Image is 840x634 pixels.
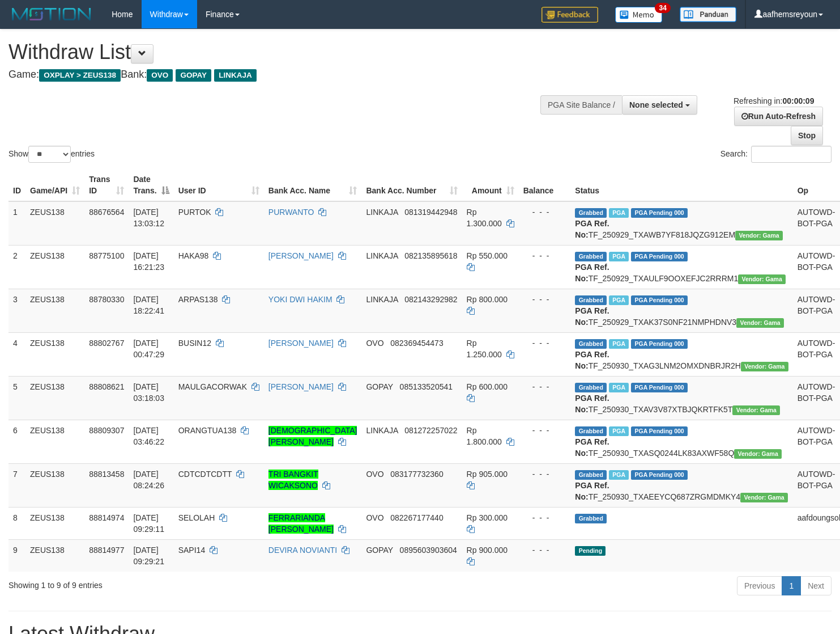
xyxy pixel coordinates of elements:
[541,7,598,23] img: Feedback.jpg
[404,426,457,435] span: Copy 081272257022 to clipboard
[609,252,629,261] span: Marked by aafnoeunsreypich
[89,470,124,479] span: 88813458
[178,382,247,391] span: MAULGACORWAK
[178,426,237,435] span: ORANGTUA138
[680,7,736,22] img: panduan.png
[570,289,792,332] td: TF_250929_TXAK37S0NF21NMPHDNV3
[25,376,84,420] td: ZEUS138
[8,201,25,246] td: 1
[575,219,609,239] b: PGA Ref. No:
[609,383,629,392] span: Marked by aafsreyleap
[25,332,84,376] td: ZEUS138
[400,546,457,555] span: Copy 0895603903604 to clipboard
[366,295,398,304] span: LINKAJA
[8,146,95,163] label: Show entries
[174,169,264,201] th: User ID: activate to sort column ascending
[133,426,164,446] span: [DATE] 03:46:22
[570,201,792,246] td: TF_250929_TXAWB7YF818JQZG912EM
[400,382,453,391] span: Copy 085133520541 to clipboard
[129,169,173,201] th: Date Trans.: activate to sort column descending
[467,513,508,522] span: Rp 300.000
[740,493,788,502] span: Vendor URL: https://trx31.1velocity.biz
[720,146,832,163] label: Search:
[268,546,337,555] a: DEVIRA NOVIANTI
[519,169,571,201] th: Balance
[404,251,457,260] span: Copy 082135895618 to clipboard
[214,69,257,82] span: LINKAJA
[89,251,124,260] span: 88775100
[523,250,566,261] div: - - -
[133,513,164,534] span: [DATE] 09:29:11
[609,208,629,218] span: Marked by aafnoeunsreypich
[268,208,314,217] a: PURWANTO
[176,69,211,82] span: GOPAY
[366,382,393,391] span: GOPAY
[570,420,792,463] td: TF_250930_TXASQ0244LK83AXWF58Q
[570,376,792,420] td: TF_250930_TXAV3V87XTBJQKRTFK5T
[570,169,792,201] th: Status
[390,339,443,348] span: Copy 082369454473 to clipboard
[89,382,124,391] span: 88808621
[629,100,683,109] span: None selected
[631,426,688,436] span: PGA Pending
[89,339,124,348] span: 88802767
[467,251,508,260] span: Rp 550.000
[366,339,383,348] span: OVO
[523,381,566,392] div: - - -
[268,426,357,446] a: [DEMOGRAPHIC_DATA][PERSON_NAME]
[467,470,508,479] span: Rp 905.000
[39,69,121,82] span: OXPLAY > ZEUS138
[133,339,164,359] span: [DATE] 00:47:29
[631,208,688,218] span: PGA Pending
[631,470,688,480] span: PGA Pending
[734,449,782,459] span: Vendor URL: https://trx31.1velocity.biz
[570,463,792,507] td: TF_250930_TXAEEYCQ687ZRGMDMKY4
[523,425,566,436] div: - - -
[575,252,607,261] span: Grabbed
[264,169,362,201] th: Bank Acc. Name: activate to sort column ascending
[25,420,84,463] td: ZEUS138
[467,208,502,228] span: Rp 1.300.000
[609,426,629,436] span: Marked by aafsreyleap
[575,514,607,523] span: Grabbed
[178,295,218,304] span: ARPAS138
[133,208,164,228] span: [DATE] 13:03:12
[89,295,124,304] span: 88780330
[178,251,209,260] span: HAKA98
[178,513,215,522] span: SELOLAH
[25,507,84,539] td: ZEUS138
[133,251,164,272] span: [DATE] 16:21:23
[268,513,334,534] a: FERRARIANDA [PERSON_NAME]
[133,546,164,566] span: [DATE] 09:29:21
[751,146,832,163] input: Search:
[133,382,164,403] span: [DATE] 03:18:03
[178,470,232,479] span: CDTCDTCDTT
[8,6,95,23] img: MOTION_logo.png
[523,206,566,218] div: - - -
[575,426,607,436] span: Grabbed
[8,575,342,591] div: Showing 1 to 9 of 9 entries
[734,107,823,126] a: Run Auto-Refresh
[575,394,609,414] b: PGA Ref. No:
[8,245,25,289] td: 2
[622,95,697,115] button: None selected
[575,546,606,556] span: Pending
[800,576,832,595] a: Next
[8,539,25,572] td: 9
[741,362,788,371] span: Vendor URL: https://trx31.1velocity.biz
[631,383,688,392] span: PGA Pending
[25,463,84,507] td: ZEUS138
[8,507,25,539] td: 8
[609,470,629,480] span: Marked by aafsreyleap
[84,169,129,201] th: Trans ID: activate to sort column ascending
[28,146,71,163] select: Showentries
[732,405,780,415] span: Vendor URL: https://trx31.1velocity.biz
[467,426,502,446] span: Rp 1.800.000
[8,420,25,463] td: 6
[268,382,334,391] a: [PERSON_NAME]
[390,513,443,522] span: Copy 082267177440 to clipboard
[575,208,607,218] span: Grabbed
[575,470,607,480] span: Grabbed
[25,245,84,289] td: ZEUS138
[8,69,549,81] h4: Game: Bank:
